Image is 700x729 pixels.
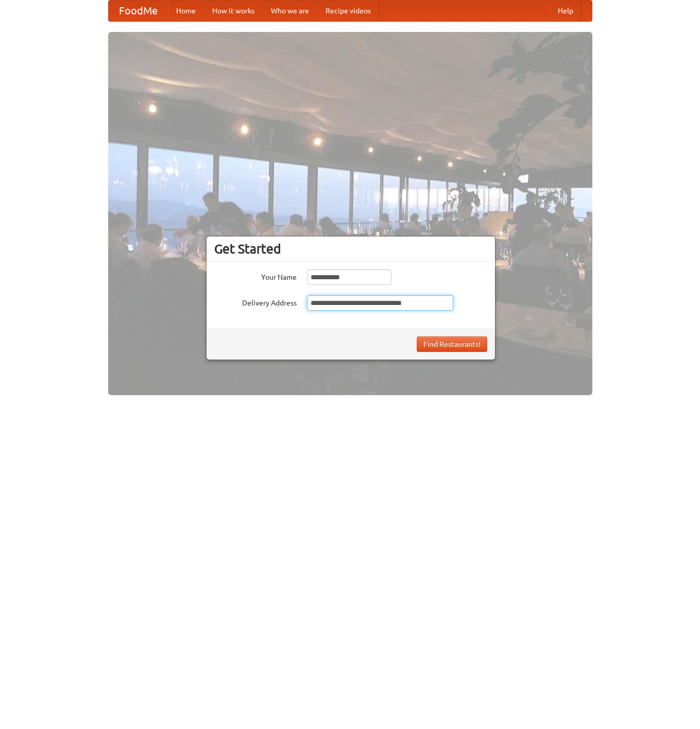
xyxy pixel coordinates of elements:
a: Who we are [263,1,317,21]
label: Your Name [214,269,297,282]
a: Home [168,1,204,21]
a: FoodMe [109,1,168,21]
a: Recipe videos [317,1,379,21]
a: How it works [204,1,263,21]
h3: Get Started [214,241,487,257]
button: Find Restaurants! [417,336,487,352]
label: Delivery Address [214,295,297,308]
a: Help [550,1,582,21]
